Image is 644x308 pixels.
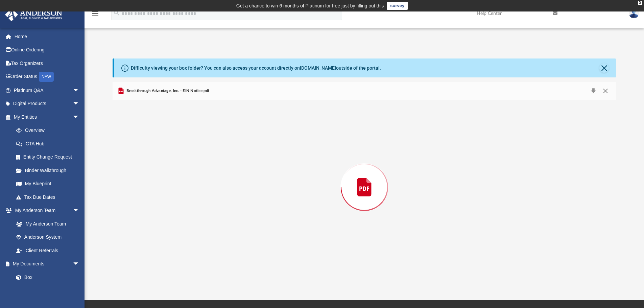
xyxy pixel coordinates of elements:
[39,72,54,82] div: NEW
[9,124,90,137] a: Overview
[131,65,381,72] div: Difficulty viewing your box folder? You can also access your account directly on outside of the p...
[638,1,642,5] div: close
[5,43,90,57] a: Online Ordering
[73,204,86,218] span: arrow_drop_down
[236,2,384,10] div: Get a chance to win 6 months of Platinum for free just by filling out this
[9,270,83,284] a: Box
[91,9,99,18] i: menu
[5,70,90,84] a: Order StatusNEW
[5,97,90,111] a: Digital Productsarrow_drop_down
[5,110,90,124] a: My Entitiesarrow_drop_down
[9,231,86,244] a: Anderson System
[9,217,83,231] a: My Anderson Team
[5,84,90,97] a: Platinum Q&Aarrow_drop_down
[629,8,639,18] img: User Pic
[300,65,336,71] a: [DOMAIN_NAME]
[5,204,86,217] a: My Anderson Teamarrow_drop_down
[5,56,90,70] a: Tax Organizers
[9,137,90,150] a: CTA Hub
[599,63,609,73] button: Close
[113,9,120,17] i: search
[9,164,90,177] a: Binder Walkthrough
[73,97,86,111] span: arrow_drop_down
[3,8,64,21] img: Anderson Advisors Platinum Portal
[587,86,599,96] button: Download
[9,244,86,257] a: Client Referrals
[599,86,612,96] button: Close
[9,190,90,204] a: Tax Due Dates
[73,257,86,271] span: arrow_drop_down
[387,2,408,10] a: survey
[9,177,86,191] a: My Blueprint
[113,82,616,275] div: Preview
[9,284,86,298] a: Meeting Minutes
[5,30,90,43] a: Home
[125,88,209,94] span: Breakthrough Advantage, Inc. - EIN Notice.pdf
[73,110,86,124] span: arrow_drop_down
[9,150,90,164] a: Entity Change Request
[73,84,86,97] span: arrow_drop_down
[91,13,99,18] a: menu
[5,257,86,271] a: My Documentsarrow_drop_down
